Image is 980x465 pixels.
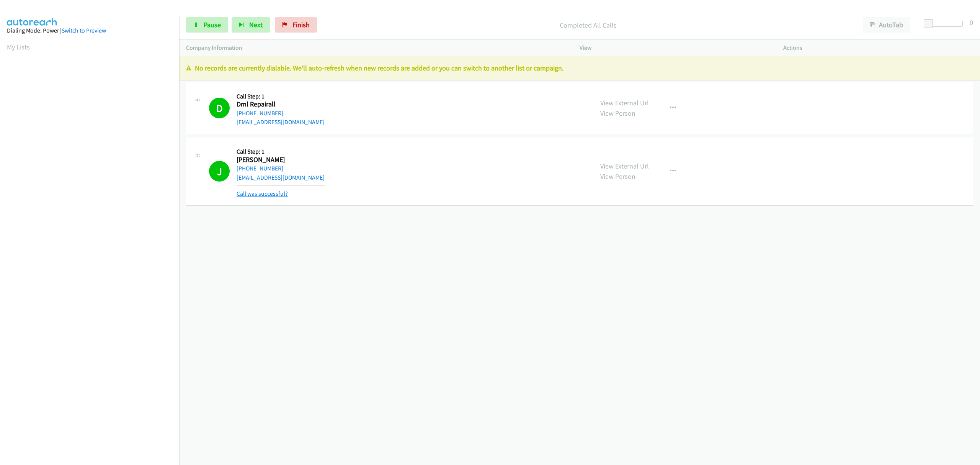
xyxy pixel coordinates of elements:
[237,93,325,100] h5: Call Step: 1
[237,100,301,109] h2: Dml Repairall
[249,20,263,29] span: Next
[7,59,179,423] iframe: Dialpad
[580,43,769,52] p: View
[863,17,910,33] button: AutoTab
[232,17,270,33] button: Next
[7,26,172,35] div: Dialing Mode: Power |
[600,172,635,181] a: View Person
[186,43,566,52] p: Company Information
[62,27,106,34] a: Switch to Preview
[292,20,310,29] span: Finish
[237,165,283,172] a: [PHONE_NUMBER]
[7,43,30,51] a: My Lists
[600,109,635,118] a: View Person
[209,98,230,118] h1: D
[237,118,325,126] a: [EMAIL_ADDRESS][DOMAIN_NAME]
[783,43,973,52] p: Actions
[600,162,649,170] a: View External Url
[970,17,973,28] div: 0
[186,17,228,33] a: Pause
[237,156,301,164] h2: [PERSON_NAME]
[237,110,283,117] a: [PHONE_NUMBER]
[600,98,649,107] a: View External Url
[275,17,317,33] a: Finish
[186,63,973,73] p: No records are currently dialable. We'll auto-refresh when new records are added or you can switc...
[237,148,325,156] h5: Call Step: 1
[209,161,230,182] h1: J
[204,20,221,29] span: Pause
[237,190,288,197] a: Call was successful?
[237,174,325,181] a: [EMAIL_ADDRESS][DOMAIN_NAME]
[928,21,963,27] div: Delay between calls (in seconds)
[327,20,849,30] p: Completed All Calls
